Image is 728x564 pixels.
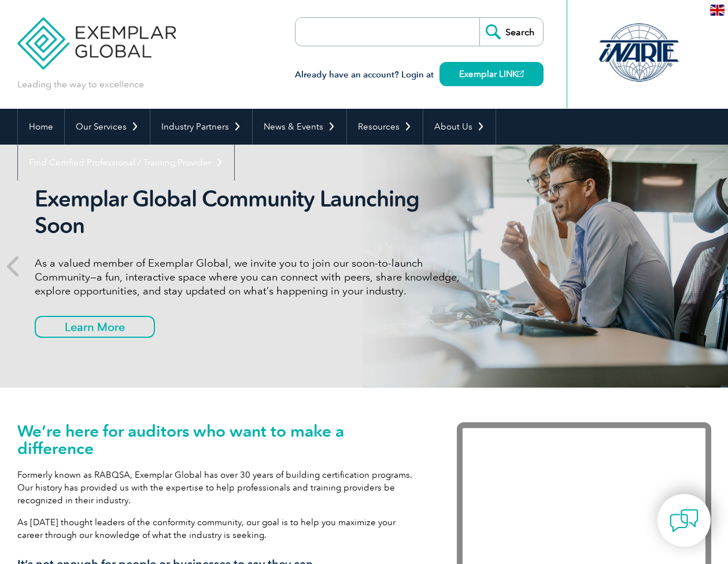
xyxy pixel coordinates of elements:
h3: Already have an account? Login at [295,68,544,82]
a: Home [18,109,64,145]
a: About Us [423,109,496,145]
h1: We’re here for auditors who want to make a difference [17,422,422,457]
p: Leading the way to excellence [17,78,144,91]
p: As [DATE] thought leaders of the conformity community, our goal is to help you maximize your care... [17,516,422,541]
a: News & Events [253,109,346,145]
a: Industry Partners [150,109,252,145]
a: Find Certified Professional / Training Provider [18,145,234,180]
input: Search [479,18,543,46]
a: Our Services [65,109,150,145]
h2: Exemplar Global Community Launching Soon [35,186,468,239]
a: Exemplar LINK [439,62,544,86]
p: As a valued member of Exemplar Global, we invite you to join our soon-to-launch Community—a fun, ... [35,256,468,298]
a: Resources [347,109,423,145]
p: Formerly known as RABQSA, Exemplar Global has over 30 years of building certification programs. O... [17,469,422,507]
img: contact-chat.png [670,506,699,535]
a: Learn More [35,316,155,338]
img: en [710,5,725,16]
img: open_square.png [518,71,524,77]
